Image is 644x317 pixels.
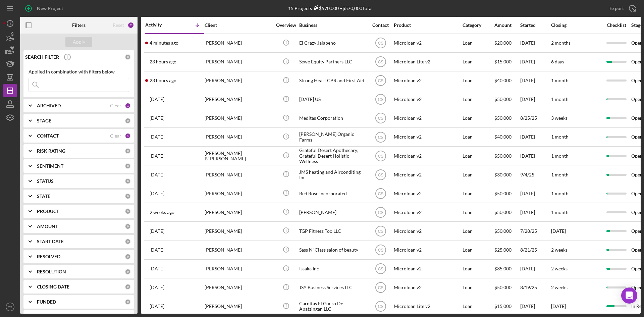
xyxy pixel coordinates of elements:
text: CS [378,285,383,290]
div: 0 [125,148,131,154]
div: [PERSON_NAME] Organic Farms [299,128,366,146]
div: 0 [125,269,131,275]
text: CS [378,78,383,83]
div: Checklist [602,22,631,28]
time: 1 month [551,153,569,159]
time: 2025-08-23 20:47 [150,266,164,271]
div: [PERSON_NAME] [205,279,272,297]
div: Microloan v2 [394,109,461,127]
time: 6 days [551,59,564,64]
div: 0 [125,239,131,245]
div: 15 Projects • $570,000 Total [288,5,373,11]
div: 1 [125,133,131,139]
time: 1 month [551,172,569,177]
b: AMOUNT [37,224,58,229]
div: Loan [463,34,494,52]
text: CS [378,248,383,253]
time: 2025-08-27 20:10 [150,228,164,234]
div: Loan [463,184,494,202]
div: Loan [463,222,494,240]
div: Client [205,22,272,28]
b: RESOLUTION [37,269,66,274]
div: [PERSON_NAME] [205,166,272,183]
time: [DATE] [551,228,566,234]
div: 0 [125,208,131,214]
div: [DATE] US [299,91,366,108]
div: Issaka Inc [299,260,366,278]
time: 2025-09-17 20:11 [150,97,164,102]
b: RISK RATING [37,148,65,154]
div: [PERSON_NAME] [205,203,272,221]
text: CS [378,172,383,177]
div: [PERSON_NAME] [299,203,366,221]
div: TGP Fitness Too LLC [299,222,366,240]
div: Microloan v2 [394,128,461,146]
span: $15,000 [494,303,512,309]
b: STATUS [37,178,54,184]
div: Applied in combination with filters below [29,69,129,74]
text: CS [378,97,383,102]
div: Loan [463,241,494,259]
time: 2025-09-18 22:29 [150,40,178,46]
div: Microloan v2 [394,34,461,52]
div: Started [520,22,550,28]
span: $50,000 [494,191,512,196]
b: SENTIMENT [37,163,63,169]
div: [DATE] [520,298,550,315]
div: Microloan v2 [394,147,461,165]
b: STAGE [37,118,51,123]
div: Contact [368,22,393,28]
div: Carnitas El Guero De Apatzingan LLC [299,298,366,315]
div: 8/21/25 [520,241,550,259]
div: [DATE] [520,72,550,90]
div: [PERSON_NAME] B'[PERSON_NAME] [205,147,272,165]
div: Microloan Lite v2 [394,298,461,315]
text: CS [378,304,383,309]
div: Sewe Equity Partners LLC [299,53,366,71]
div: Grateful Desert Apothecary; Grateful Desert Holistic Wellness [299,147,366,165]
div: Amount [494,22,520,28]
div: 0 [125,118,131,124]
time: 2 months [551,40,571,46]
div: [DATE] [520,53,550,71]
div: Product [394,22,461,28]
span: $30,000 [494,172,512,177]
text: CS [378,116,383,121]
div: [PERSON_NAME] [205,91,272,108]
div: Strong Heart CPR and First Aid [299,72,366,90]
text: CS [378,191,383,196]
time: 1 month [551,134,569,140]
div: 0 [125,54,131,60]
div: [PERSON_NAME] [205,34,272,52]
div: 0 [125,163,131,169]
div: [PERSON_NAME] [205,241,272,259]
div: 0 [125,193,131,199]
div: Business [299,22,366,28]
div: 0 [125,254,131,260]
div: [PERSON_NAME] [205,109,272,127]
time: 2025-09-15 03:26 [150,134,164,140]
span: $50,000 [494,96,512,102]
div: Activity [145,22,175,28]
div: [PERSON_NAME] [205,53,272,71]
div: Meditas Corporation [299,109,366,127]
div: Microloan v2 [394,279,461,297]
div: 0 [125,284,131,290]
button: Export [603,2,641,15]
div: Open Intercom Messenger [621,287,637,304]
div: [PERSON_NAME] [205,72,272,90]
div: Category [463,22,494,28]
div: Export [609,2,624,15]
div: Microloan v2 [394,260,461,278]
b: START DATE [37,239,64,244]
span: $40,000 [494,77,512,83]
div: Microloan v2 [394,222,461,240]
div: [DATE] [520,34,550,52]
div: 9/4/25 [520,166,550,183]
div: [DATE] [520,184,550,202]
b: ARCHIVED [37,103,61,108]
time: 2025-09-15 15:37 [150,115,164,121]
div: Loan [463,53,494,71]
div: Loan [463,166,494,183]
div: 0 [125,178,131,184]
